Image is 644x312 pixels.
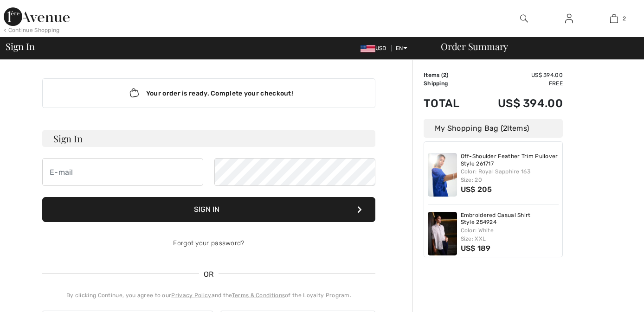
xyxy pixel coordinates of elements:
[171,292,211,299] a: Privacy Policy
[520,13,528,24] img: search the website
[565,13,573,24] img: My Info
[430,42,638,51] div: Order Summary
[623,14,626,23] span: 2
[4,7,70,26] img: 1ère Avenue
[473,71,563,79] td: US$ 394.00
[443,72,446,78] span: 2
[42,291,375,299] div: By clicking Continue, you agree to our and the of the Loyalty Program.
[173,239,244,247] a: Forgot your password?
[42,158,203,186] input: E-mail
[428,153,457,197] img: Off-Shoulder Feather Trim Pullover Style 261717
[461,226,559,243] div: Color: White Size: XXL
[461,185,492,194] span: US$ 205
[503,124,507,133] span: 2
[610,13,618,24] img: My Bag
[592,13,636,24] a: 2
[473,79,563,88] td: Free
[461,153,559,167] a: Off-Shoulder Feather Trim Pullover Style 261717
[473,88,563,119] td: US$ 394.00
[558,13,580,25] a: Sign In
[361,45,375,52] img: US Dollar
[6,42,34,51] span: Sign In
[461,244,491,253] span: US$ 189
[42,130,375,147] h3: Sign In
[42,78,375,108] div: Your order is ready. Complete your checkout!
[199,269,219,280] span: OR
[232,292,285,299] a: Terms & Conditions
[424,71,473,79] td: Items ( )
[424,88,473,119] td: Total
[424,79,473,88] td: Shipping
[4,26,60,34] div: < Continue Shopping
[424,119,563,138] div: My Shopping Bag ( Items)
[42,197,375,222] button: Sign In
[461,167,559,184] div: Color: Royal Sapphire 163 Size: 20
[396,45,407,51] span: EN
[461,212,559,226] a: Embroidered Casual Shirt Style 254924
[361,45,390,51] span: USD
[428,212,457,255] img: Embroidered Casual Shirt Style 254924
